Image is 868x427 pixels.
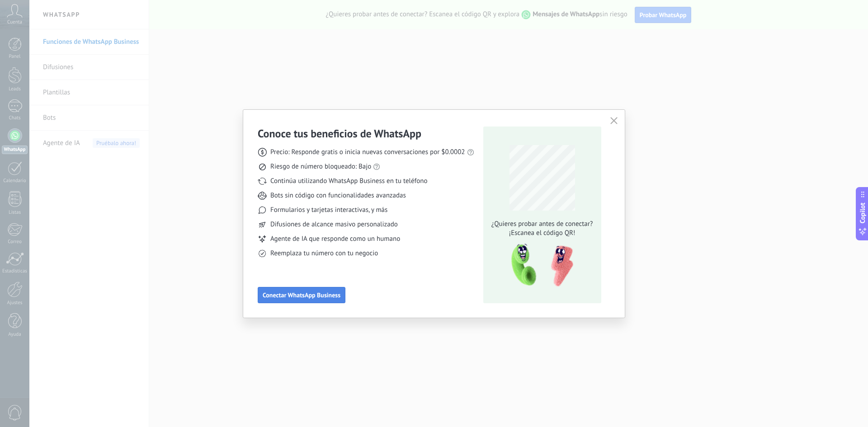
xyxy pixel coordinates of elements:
[258,127,421,141] h3: Conoce tus beneficios de WhatsApp
[489,220,595,229] span: ¿Quieres probar antes de conectar?
[270,177,427,186] span: Continúa utilizando WhatsApp Business en tu teléfono
[858,202,867,223] span: Copilot
[489,229,595,238] span: ¡Escanea el código QR!
[270,220,398,229] span: Difusiones de alcance masivo personalizado
[504,241,575,290] img: qr-pic-1x.png
[270,162,371,171] span: Riesgo de número bloqueado: Bajo
[270,249,378,258] span: Reemplaza tu número con tu negocio
[270,206,387,215] span: Formularios y tarjetas interactivas, y más
[270,235,400,244] span: Agente de IA que responde como un humano
[270,191,406,200] span: Bots sin código con funcionalidades avanzadas
[270,148,465,157] span: Precio: Responde gratis o inicia nuevas conversaciones por $0.0002
[258,287,345,303] button: Conectar WhatsApp Business
[263,292,340,298] span: Conectar WhatsApp Business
